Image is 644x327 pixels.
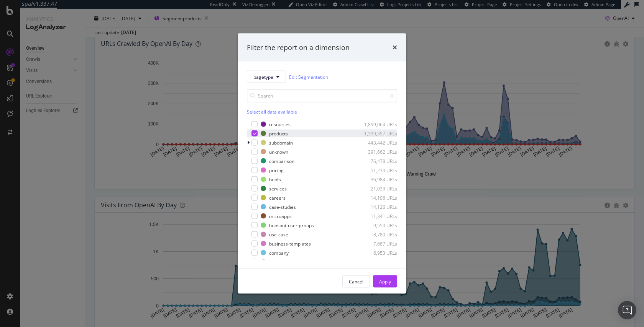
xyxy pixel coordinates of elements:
[269,130,288,137] div: products
[379,278,391,285] div: Apply
[360,222,397,228] div: 9,550 URLs
[360,167,397,173] div: 51,234 URLs
[360,148,397,155] div: 391,662 URLs
[360,139,397,146] div: 443,442 URLs
[360,176,397,182] div: 36,984 URLs
[253,73,273,80] span: pagetype
[269,158,294,164] div: comparison
[269,213,292,219] div: microapps
[269,249,289,256] div: company
[360,240,397,247] div: 7,687 URLs
[247,109,397,115] div: Select all data available
[269,231,288,238] div: use-case
[373,275,397,288] button: Apply
[360,231,397,238] div: 8,780 URLs
[269,222,314,228] div: hubspot-user-groups
[269,259,287,265] div: partners
[349,278,363,285] div: Cancel
[269,139,293,146] div: subdomain
[360,130,397,137] div: 1,399,357 URLs
[360,121,397,127] div: 1,899,064 URLs
[269,240,311,247] div: business-templates
[269,167,284,173] div: pricing
[247,89,397,102] input: Search
[618,301,636,319] div: Open Intercom Messenger
[269,121,291,127] div: resources
[360,158,397,164] div: 76,478 URLs
[238,33,406,294] div: modal
[393,42,397,52] div: times
[247,71,286,83] button: pagetype
[360,203,397,210] div: 14,126 URLs
[269,203,296,210] div: case-studies
[269,176,281,182] div: hubfs
[360,194,397,201] div: 14,196 URLs
[247,42,350,52] div: Filter the report on a dimension
[269,148,288,155] div: unknown
[360,259,397,265] div: 6,576 URLs
[269,185,287,192] div: services
[289,73,328,81] a: Edit Segmentation
[360,249,397,256] div: 6,953 URLs
[360,213,397,219] div: 11,341 URLs
[342,275,370,288] button: Cancel
[269,194,286,201] div: careers
[360,185,397,192] div: 21,033 URLs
